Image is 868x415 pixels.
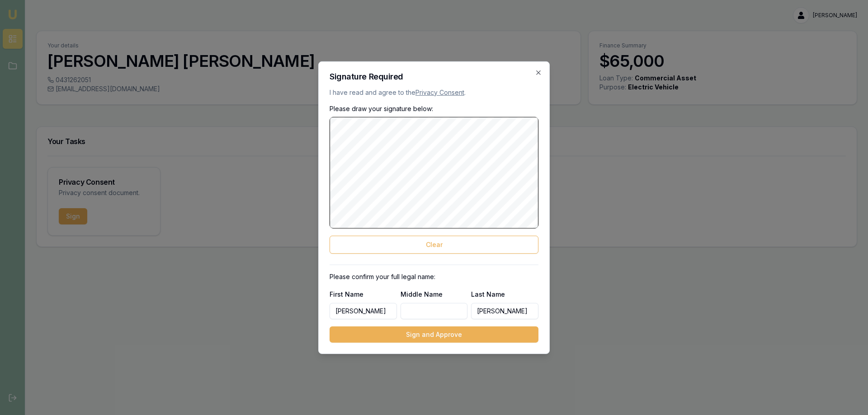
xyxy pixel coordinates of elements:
[330,326,538,343] button: Sign and Approve
[330,236,538,254] button: Clear
[415,88,464,96] a: Privacy Consent
[330,272,538,281] p: Please confirm your full legal name:
[401,290,443,298] label: Middle Name
[330,72,538,80] h2: Signature Required
[330,290,363,298] label: First Name
[330,88,538,97] p: I have read and agree to the .
[471,290,505,298] label: Last Name
[330,104,538,113] p: Please draw your signature below:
